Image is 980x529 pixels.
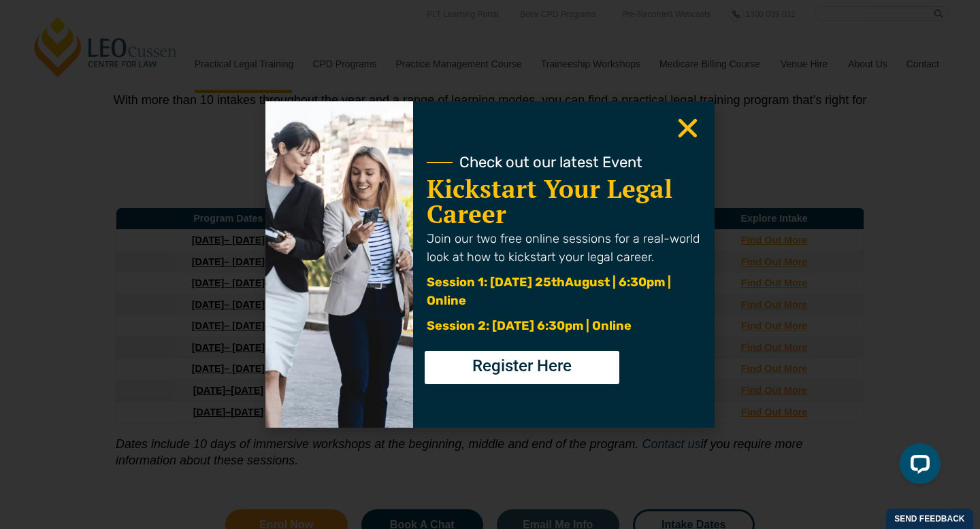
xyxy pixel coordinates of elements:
[425,351,619,384] a: Register Here
[472,358,572,374] span: Register Here
[459,155,642,170] span: Check out our latest Event
[551,275,565,290] span: th
[427,231,700,264] span: Join our two free online sessions for a real-world look at how to kickstart your legal career.
[674,115,701,141] a: Close
[427,318,632,333] span: Session 2: [DATE] 6:30pm | Online
[889,438,946,495] iframe: LiveChat chat widget
[427,172,672,231] a: Kickstart Your Legal Career
[427,275,551,290] span: Session 1: [DATE] 25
